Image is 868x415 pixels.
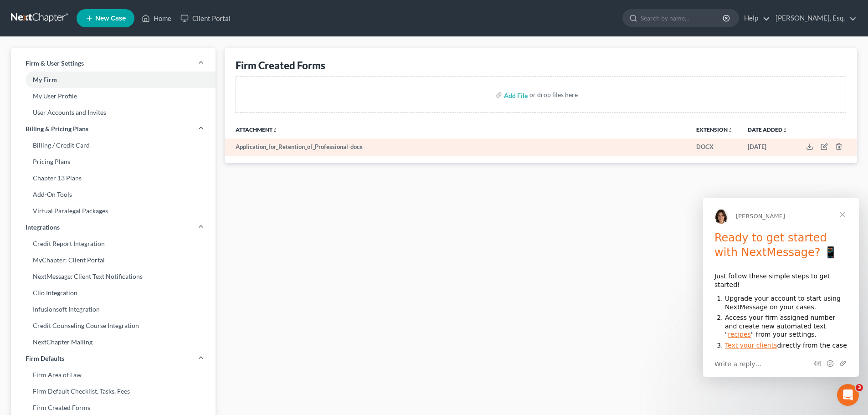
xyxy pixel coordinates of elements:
i: unfold_more [272,128,278,133]
i: unfold_more [728,128,733,133]
span: New Case [95,15,126,22]
a: Client Portal [176,10,235,26]
a: Help [740,10,770,26]
a: Billing / Credit Card [11,137,216,154]
span: Billing & Pricing Plans [26,124,88,133]
a: My Firm [11,72,216,88]
span: Firm & User Settings [26,59,84,68]
a: Extensionunfold_more [696,126,733,133]
a: Date Addedunfold_more [748,126,788,133]
a: Firm & User Settings [11,55,216,72]
td: Application_for_Retention_of_Professional-docx [225,138,689,156]
a: Add-On Tools [11,186,216,203]
a: Credit Report Integration [11,236,216,252]
iframe: Intercom live chat [837,384,859,406]
a: Infusionsoft Integration [11,301,216,318]
a: Billing & Pricing Plans [11,121,216,137]
a: Clio Integration [11,285,216,301]
iframe: Intercom live chat message [703,198,859,377]
a: Firm Area of Law [11,367,216,383]
span: 3 [856,384,863,391]
a: Integrations [11,219,216,236]
button: firmCaseType.title [821,143,828,150]
a: NextChapter Mailing [11,334,216,350]
a: Chapter 13 Plans [11,170,216,186]
a: Attachmentunfold_more [236,126,278,133]
a: User Accounts and Invites [11,104,216,121]
span: Integrations [26,223,60,232]
a: Home [137,10,176,26]
a: Firm Default Checklist, Tasks, Fees [11,383,216,400]
span: Firm Defaults [26,354,64,363]
a: Virtual Paralegal Packages [11,203,216,219]
td: [DATE] [740,138,795,156]
i: unfold_more [782,128,788,133]
td: DOCX [689,138,740,156]
a: Firm Defaults [11,350,216,367]
input: Search by name... [641,10,724,26]
div: Firm Created Forms [236,59,846,72]
a: Pricing Plans [11,154,216,170]
a: Credit Counseling Course Integration [11,318,216,334]
a: NextMessage: Client Text Notifications [11,268,216,285]
a: MyChapter: Client Portal [11,252,216,268]
div: or drop files here [529,90,578,99]
a: My User Profile [11,88,216,104]
a: [PERSON_NAME], Esq. [771,10,857,26]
